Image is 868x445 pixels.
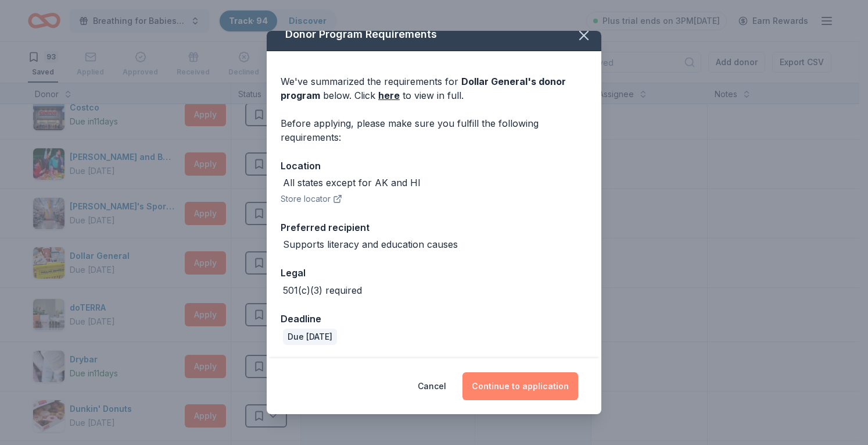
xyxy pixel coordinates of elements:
[281,311,587,326] div: Deadline
[281,265,587,280] div: Legal
[281,116,587,144] div: Before applying, please make sure you fulfill the following requirements:
[283,283,362,297] div: 501(c)(3) required
[281,192,342,206] button: Store locator
[281,74,587,102] div: We've summarized the requirements for below. Click to view in full.
[283,329,337,345] div: Due [DATE]
[283,176,421,190] div: All states except for AK and HI
[378,88,400,102] a: here
[267,18,601,51] div: Donor Program Requirements
[281,220,587,235] div: Preferred recipient
[283,237,458,251] div: Supports literacy and education causes
[281,158,587,173] div: Location
[462,372,578,400] button: Continue to application
[418,372,446,400] button: Cancel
